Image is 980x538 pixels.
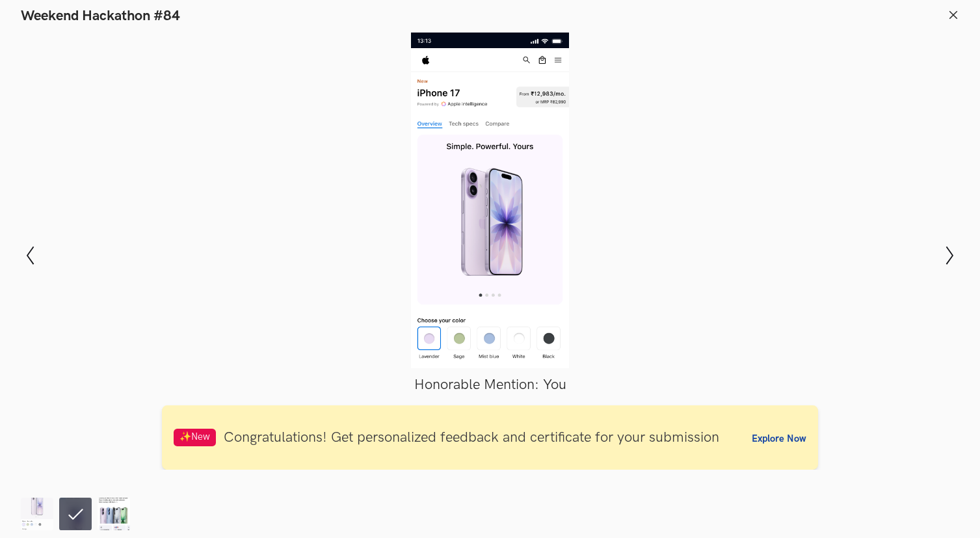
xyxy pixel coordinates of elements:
h1: Weekend Hackathon #84 [21,8,180,25]
span: Honorable Mention: You [414,376,566,394]
span: Congratulations! Get personalized feedback and certificate for your submission [224,429,719,446]
span: Explore Now [752,433,806,444]
img: iPhone_17_Landing_Page_Redesign_by_Pulkit_Yadav.png [98,498,130,530]
a: ✨New Congratulations! Get personalized feedback and certificate for your submissionExplore Now [162,405,818,470]
span: ✨New [174,429,216,446]
img: Weekend_Hackathon_84_Submission.png [21,498,53,530]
